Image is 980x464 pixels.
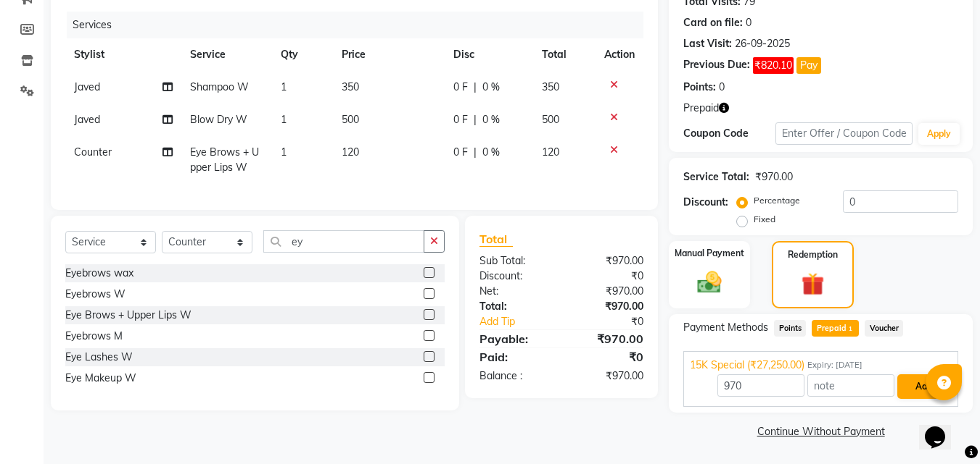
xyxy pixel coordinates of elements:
div: Points: [683,80,716,95]
span: Javed [74,113,100,126]
div: Balance : [469,368,561,384]
span: Prepaid [812,320,859,337]
div: Discount: [469,269,561,284]
div: Previous Due: [683,57,750,74]
input: note [807,374,894,397]
th: Service [181,38,272,71]
span: 0 F [453,112,468,127]
button: Apply [918,123,960,145]
div: ₹970.00 [561,284,654,299]
div: ₹0 [561,348,654,366]
div: Eye Makeup W [65,371,136,386]
input: Enter Offer / Coupon Code [775,122,913,145]
th: Stylist [65,38,181,71]
th: Total [533,38,596,71]
div: Total: [469,299,561,314]
span: 1 [281,145,287,159]
span: 0 F [453,145,468,160]
div: Service Total: [683,169,749,185]
th: Disc [445,38,533,71]
span: 0 % [482,112,500,127]
div: ₹970.00 [561,330,654,347]
span: 500 [542,113,559,126]
div: Payable: [469,330,561,347]
span: 0 % [482,145,500,160]
label: Manual Payment [675,247,744,260]
label: Percentage [754,194,800,207]
input: Amount [717,374,804,397]
div: ₹970.00 [755,169,793,185]
div: Coupon Code [683,126,775,141]
div: Eyebrows wax [65,266,133,281]
div: ₹970.00 [561,253,654,269]
div: Card on file: [683,15,743,30]
span: Shampoo W [190,80,249,93]
span: 350 [342,80,359,93]
span: | [474,112,477,127]
div: Eyebrows W [65,287,125,302]
span: 1 [281,113,287,126]
label: Fixed [754,213,775,226]
span: 15K Special (₹27,250.00) [690,358,804,373]
a: Continue Without Payment [672,424,970,439]
div: Paid: [469,348,561,366]
span: Expiry: [DATE] [807,359,862,371]
div: ₹0 [561,269,654,284]
span: Eye Brows + Upper Lips W [190,145,259,174]
span: 120 [542,145,559,159]
span: 500 [342,113,359,126]
span: 0 % [482,80,500,95]
button: Add [897,374,950,399]
div: Discount: [683,195,728,210]
span: Payment Methods [683,320,768,335]
span: 0 F [453,80,468,95]
div: Net: [469,284,561,299]
span: Prepaid [683,101,719,116]
div: 26-09-2025 [735,36,790,51]
span: 120 [342,145,359,159]
span: Javed [74,80,100,93]
span: Voucher [865,320,903,337]
div: 0 [746,15,752,30]
div: Eye Lashes W [65,350,133,365]
span: ₹820.10 [753,57,794,74]
iframe: chat widget [919,406,965,450]
img: _cash.svg [690,269,729,296]
div: Eyebrows M [65,329,123,344]
th: Action [596,38,643,71]
div: ₹970.00 [561,368,654,384]
span: Blow Dry W [190,113,247,126]
button: Pay [796,57,821,74]
img: _gift.svg [794,270,831,298]
th: Price [333,38,445,71]
span: 350 [542,80,559,93]
span: 1 [847,325,855,334]
span: Points [774,320,806,337]
a: Add Tip [469,314,577,329]
span: Counter [74,145,112,159]
label: Redemption [788,248,838,261]
input: Search or Scan [263,230,424,253]
span: Total [479,232,513,247]
span: | [474,80,477,95]
div: Sub Total: [469,253,561,269]
div: ₹0 [577,314,655,329]
div: Eye Brows + Upper Lips W [65,308,192,323]
div: Last Visit: [683,36,732,51]
div: ₹970.00 [561,299,654,314]
span: | [474,145,477,160]
div: 0 [719,80,725,95]
div: Services [67,12,654,38]
th: Qty [272,38,332,71]
span: 1 [281,80,287,93]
